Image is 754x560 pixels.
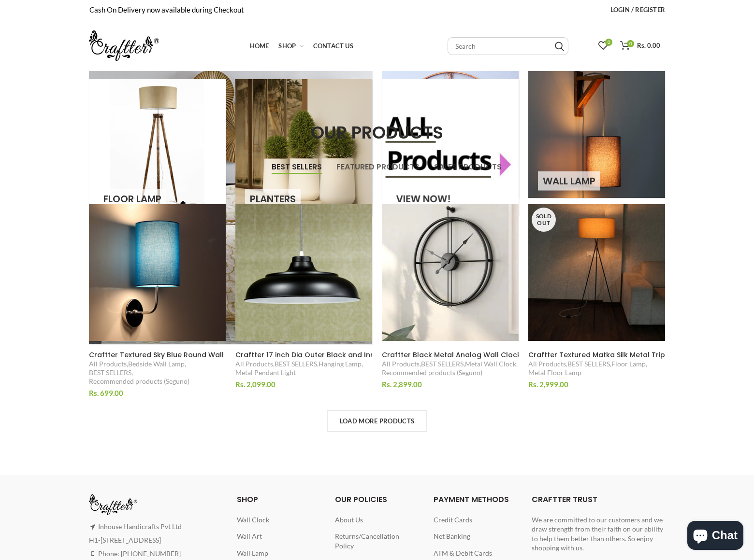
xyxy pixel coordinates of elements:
[434,494,509,505] span: Payment Methods
[250,42,269,50] span: Home
[465,360,516,368] a: Metal Wall Clock
[128,360,185,368] a: Bedside Wall Lamp
[235,350,634,360] span: Craftter 17 inch Dia Outer Black and Inner White Color Metal Pendant Lamp Hanging Light Decorativ...
[610,6,665,14] span: Login / Register
[532,208,556,232] span: Sold Out
[327,410,427,432] a: Load more products
[627,40,634,47] span: 0
[448,37,568,55] input: Search
[237,532,262,540] a: Wall Art
[89,350,245,360] span: Craftter Textured Sky Blue Round Wall Lamp
[528,360,665,377] div: , , ,
[89,494,137,515] img: craftter.com
[567,360,610,368] a: BEST SELLERS
[89,360,127,368] a: All Products
[319,360,362,368] a: Hanging Lamp
[532,515,665,553] div: We are committed to our customers and we draw strength from their faith on our ability to help th...
[434,549,492,557] a: ATM & Debit Cards
[605,39,612,46] span: 0
[335,516,363,524] a: About Us
[274,36,308,56] a: Shop
[382,380,422,389] span: Rs. 2,899.00
[528,360,566,368] a: All Products
[382,368,482,377] a: Recommended products (Seguno)
[382,360,420,368] a: All Products
[611,360,646,368] a: Floor Lamp
[382,350,519,359] a: Craftter Black Metal Analog Wall Clock
[89,350,226,359] a: Craftter Textured Sky Blue Round Wall Lamp
[615,36,665,56] a: 0 Rs. 0.00
[235,360,273,368] a: All Products
[684,521,746,552] inbox-online-store-chat: Shopify online store chat
[237,549,268,557] a: Wall Lamp
[89,360,226,386] div: , , ,
[335,494,387,505] span: OUR POLICIES
[555,42,564,51] input: Search
[637,42,660,49] span: Rs. 0.00
[245,36,274,56] a: Home
[308,36,358,56] a: Contact Us
[237,516,269,524] a: Wall Clock
[434,516,472,524] a: Credit Cards
[89,368,131,377] a: BEST SELLERS
[434,532,470,540] a: Net Banking
[235,368,296,377] a: Metal Pendant Light
[532,494,597,505] span: Craftter Trust
[89,389,123,397] span: Rs. 699.00
[528,368,581,377] a: Metal Floor Lamp
[235,350,372,359] a: Craftter 17 inch Dia Outer Black and Inner White Color Metal Pendant Lamp Hanging Light Decorativ...
[235,360,372,377] div: , , ,
[275,360,317,368] a: BEST SELLERS
[382,360,519,377] div: , , ,
[235,380,275,389] span: Rs. 2,099.00
[335,532,399,550] a: Returns/Cancellation Policy
[313,42,353,50] span: Contact Us
[594,36,613,56] a: 0
[336,161,420,172] span: FEATURED PRODUCTS
[421,360,464,368] a: BEST SELLERS
[89,377,189,386] a: Recommended products (Seguno)
[528,380,568,389] span: Rs. 2,999.00
[89,30,159,61] img: craftter.com
[311,120,443,145] span: OUR PRODUCTS
[278,42,296,50] span: Shop
[237,494,258,505] span: SHOP
[528,350,665,359] a: Craftter Textured Matka Silk Metal Tripod Floor Decorative Standing Night Lamp (Mehandi Green, 19...
[382,350,521,360] span: Craftter Black Metal Analog Wall Clock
